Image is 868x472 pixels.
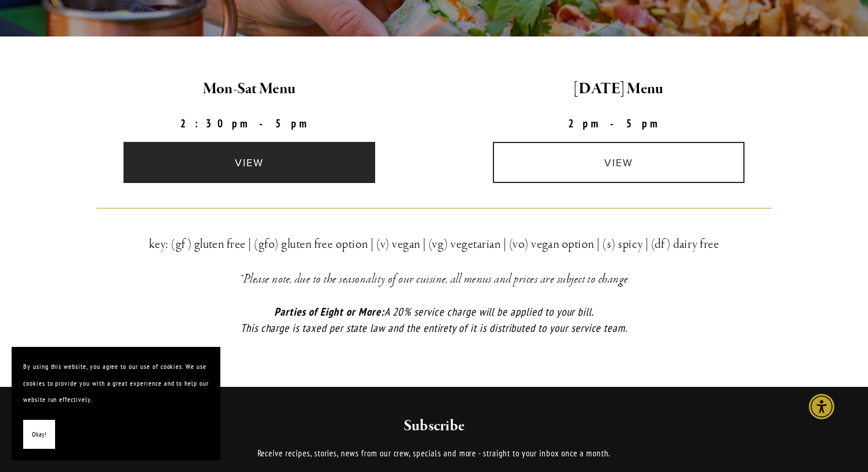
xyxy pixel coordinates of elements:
[241,305,627,335] em: A 20% service charge will be applied to your bill. This charge is taxed per state law and the ent...
[274,305,384,319] em: Parties of Eight or More:
[493,142,744,183] a: view
[124,142,375,183] a: view
[96,234,772,255] h3: key: (gf) gluten free | (gfo) gluten free option | (v) vegan | (vg) vegetarian | (vo) vegan optio...
[239,271,629,287] em: *Please note, due to the seasonality of our cuisine, all menus and prices are subject to change
[75,77,424,101] h2: Mon-Sat Menu
[147,447,721,460] p: Receive recipes, stories, news from our crew, specials and more - straight to your inbox once a m...
[12,347,220,460] section: Cookie banner
[147,416,721,437] h2: Subscribe
[809,394,834,419] div: Accessibility Menu
[568,116,669,130] strong: 2pm-5pm
[444,77,794,101] h2: [DATE] Menu
[23,420,55,449] button: Okay!
[180,116,318,130] strong: 2:30pm-5pm
[23,358,209,408] p: By using this website, you agree to our use of cookies. We use cookies to provide you with a grea...
[32,426,46,443] span: Okay!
